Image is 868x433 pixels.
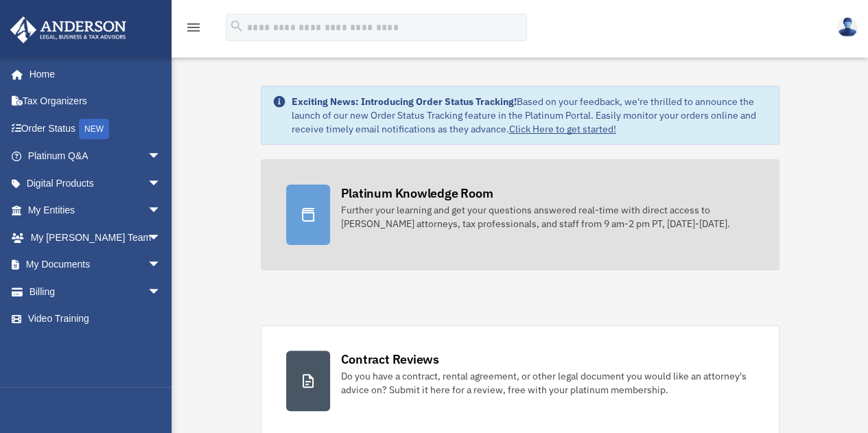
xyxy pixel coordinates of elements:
[261,159,779,270] a: Platinum Knowledge Room Further your learning and get your questions answered real-time with dire...
[10,169,182,197] a: Digital Productsarrow_drop_down
[10,115,182,143] a: Order StatusNEW
[148,143,175,171] span: arrow_drop_down
[79,119,109,139] div: NEW
[10,197,182,224] a: My Entitiesarrow_drop_down
[10,224,182,251] a: My [PERSON_NAME] Teamarrow_drop_down
[509,123,616,135] a: Click Here to get started!
[6,16,130,43] img: Anderson Advisors Platinum Portal
[10,278,182,305] a: Billingarrow_drop_down
[341,351,439,368] div: Contract Reviews
[292,95,517,108] strong: Exciting News: Introducing Order Status Tracking!
[148,169,175,198] span: arrow_drop_down
[148,197,175,225] span: arrow_drop_down
[229,19,244,34] i: search
[10,251,182,279] a: My Documentsarrow_drop_down
[10,305,182,333] a: Video Training
[10,88,182,115] a: Tax Organizers
[10,143,182,170] a: Platinum Q&Aarrow_drop_down
[341,185,493,202] div: Platinum Knowledge Room
[185,19,202,36] i: menu
[148,278,175,306] span: arrow_drop_down
[341,369,754,397] div: Do you have a contract, rental agreement, or other legal document you would like an attorney's ad...
[292,95,768,136] div: Based on your feedback, we're thrilled to announce the launch of our new Order Status Tracking fe...
[148,251,175,279] span: arrow_drop_down
[10,60,175,88] a: Home
[185,24,202,36] a: menu
[148,224,175,252] span: arrow_drop_down
[837,17,858,37] img: User Pic
[341,203,754,231] div: Further your learning and get your questions answered real-time with direct access to [PERSON_NAM...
